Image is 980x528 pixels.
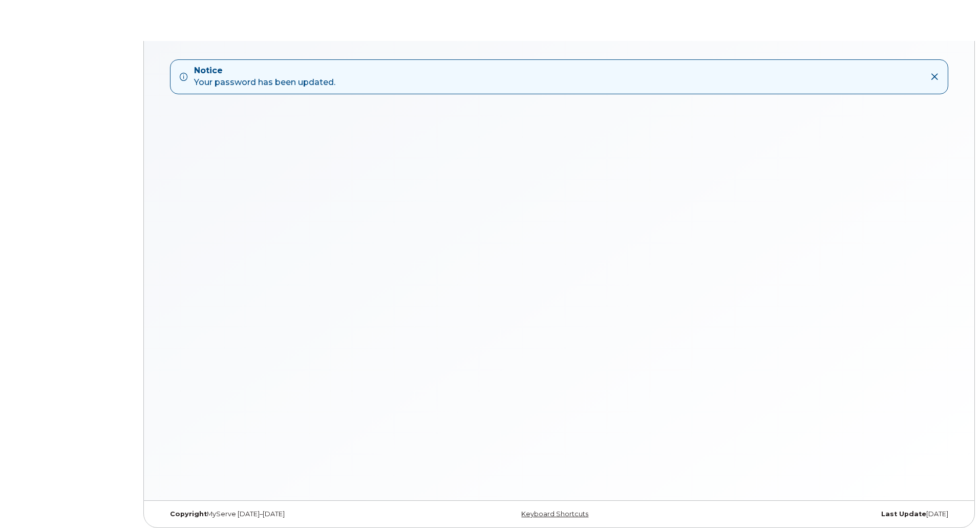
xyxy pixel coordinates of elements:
[194,65,335,77] strong: Notice
[170,510,207,518] strong: Copyright
[162,510,427,518] div: MyServe [DATE]–[DATE]
[194,65,335,89] div: Your password has been updated.
[691,510,956,518] div: [DATE]
[521,510,588,518] a: Keyboard Shortcuts
[881,510,926,518] strong: Last Update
